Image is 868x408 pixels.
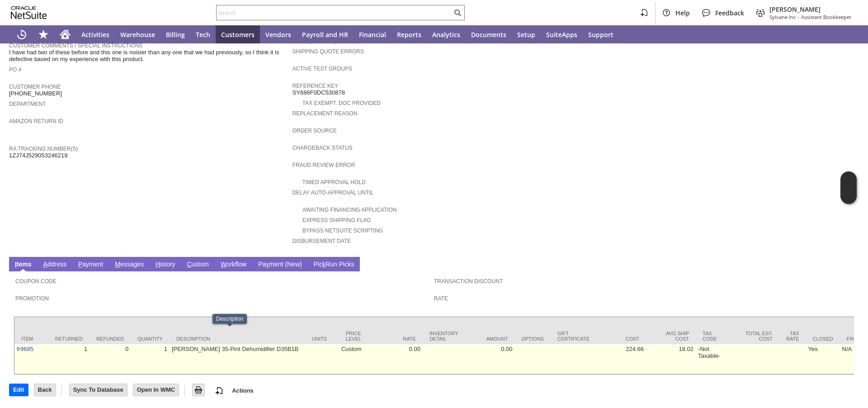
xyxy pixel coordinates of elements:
td: 1 [48,344,90,374]
a: Promotion [15,295,49,302]
a: fr9685 [17,346,33,352]
a: Financial [354,25,392,43]
a: History [153,261,178,269]
a: Recent Records [11,25,33,43]
span: Activities [81,30,109,39]
span: Tech [196,30,210,39]
a: Messages [113,261,146,269]
a: Replacement reason [292,110,358,117]
a: PickRun Picks [311,261,356,269]
span: Feedback [715,9,744,17]
input: Print [193,384,204,396]
a: Transaction Discount [434,278,503,285]
span: I [15,261,17,268]
span: y [266,261,269,268]
td: 0 [90,344,131,374]
div: Inventory Detail [429,331,458,342]
a: RA Tracking Number(s) [9,146,78,152]
a: Billing [160,25,190,43]
a: Support [583,25,619,43]
input: Edit [9,384,28,396]
div: Amount [472,336,508,342]
div: Units [312,336,332,342]
div: Description [176,336,298,342]
span: Support [588,30,613,39]
img: add-record.svg [214,385,225,396]
span: Financial [359,30,386,39]
a: Bypass NetSuite Scripting [302,228,383,234]
a: Delay Auto-Approval Until [292,190,373,196]
td: 0.00 [373,344,423,374]
span: [PHONE_NUMBER] [9,90,62,97]
div: Price Level [346,331,366,342]
a: Department [9,101,46,107]
a: Items [13,261,34,269]
span: M [115,261,120,268]
svg: logo [11,6,47,19]
span: Analytics [432,30,460,39]
input: Sync To Database [70,384,127,396]
a: Active Test Groups [292,66,352,72]
span: Customers [221,30,255,39]
span: Documents [471,30,506,39]
div: Quantity [137,336,163,342]
a: Disbursement Date [292,238,351,244]
td: 18.02 [646,344,696,374]
a: Home [54,25,76,43]
a: Activities [76,25,115,43]
div: Refunded [96,336,124,342]
a: Tech [190,25,216,43]
div: Avg Ship Cost [653,331,689,342]
span: Reports [397,30,421,39]
span: Warehouse [120,30,155,39]
a: Shipping Quote Errors [292,48,364,55]
a: Custom [185,261,211,269]
div: Rate [380,336,416,342]
input: Back [34,384,56,396]
input: Open In WMC [133,384,179,396]
td: -Not Taxable- [696,344,730,374]
span: [PERSON_NAME] [769,5,852,14]
a: Tax Exempt. Doc Provided [302,100,381,106]
a: PO # [9,66,21,73]
a: Timed Approval Hold [302,179,366,185]
a: Customer Phone [9,84,61,90]
img: Print [193,384,204,395]
a: Amazon Return ID [9,118,63,124]
svg: Search [452,7,463,18]
a: Rate [434,295,448,302]
span: I have had two of these before and this one is noisier than any one that we had previously, so I ... [9,49,288,63]
td: Custom [339,344,373,374]
span: Payroll and HR [302,30,348,39]
a: Documents [466,25,512,43]
div: Description [216,316,243,322]
a: Address [41,261,69,269]
span: Assistant Bookkeeper [801,14,852,20]
div: Shortcuts [33,25,54,43]
span: P [78,261,82,268]
svg: Home [60,29,71,40]
div: Item [21,336,42,342]
td: [PERSON_NAME] 35-Pint Dehumidifier D35B1B [170,344,305,374]
span: Setup [517,30,535,39]
span: W [221,261,226,268]
a: Express Shipping Flag [302,217,371,223]
span: SY686F0DC530878 [292,89,345,96]
span: Billing [166,30,185,39]
a: Setup [512,25,541,43]
a: Customer Comments / Special Instructions [9,43,142,49]
svg: Recent Records [16,29,27,40]
span: Vendors [265,30,291,39]
span: SuiteApps [546,30,577,39]
a: Analytics [427,25,466,43]
a: Order Source [292,128,337,134]
div: Returned [55,336,83,342]
a: Payment (New) [256,261,304,269]
span: A [43,261,47,268]
span: C [187,261,192,268]
div: Tax Code [703,331,723,342]
td: 224.66 [596,344,646,374]
a: Payment [76,261,105,269]
a: Payroll and HR [297,25,354,43]
a: SuiteApps [541,25,583,43]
